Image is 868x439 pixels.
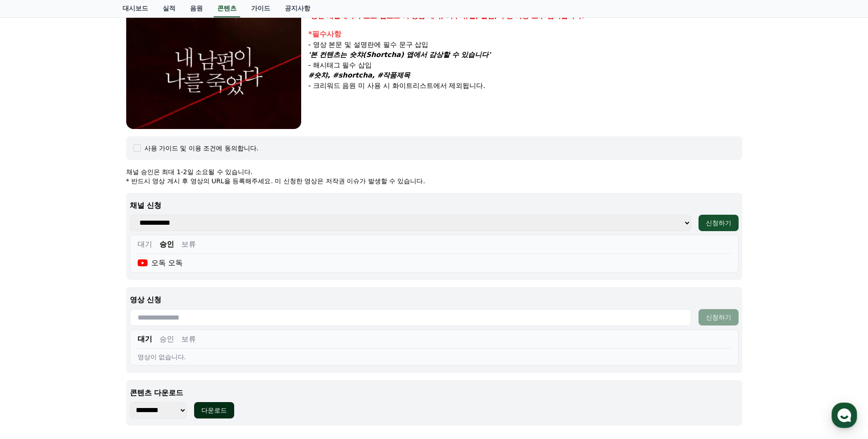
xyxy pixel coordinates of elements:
[308,81,742,91] p: - 크리워드 음원 미 사용 시 화이트리스트에서 제외됩니다.
[308,51,491,59] em: '본 컨텐츠는 숏챠(Shortcha) 앱에서 감상할 수 있습니다'
[60,289,118,312] a: 대화
[201,406,227,415] div: 다운로드
[308,40,742,50] p: - 영상 본문 및 설명란에 필수 문구 삽입
[29,303,34,310] span: 홈
[706,313,731,322] div: 신청하기
[181,239,196,250] button: 보류
[706,218,731,227] div: 신청하기
[699,309,739,325] button: 신청하기
[130,294,739,305] p: 영상 신청
[308,60,742,71] p: - 해시태그 필수 삽입
[138,334,152,345] button: 대기
[308,71,411,79] em: #숏챠, #shortcha, #작품제목
[118,289,175,312] a: 설정
[159,334,174,345] button: 승인
[194,402,234,418] button: 다운로드
[159,239,174,250] button: 승인
[144,144,259,153] div: 사용 가이드 및 이용 조건에 동의합니다.
[138,239,152,250] button: 대기
[3,289,60,312] a: 홈
[130,200,739,211] p: 채널 신청
[126,176,742,186] p: * 반드시 영상 게시 후 영상의 URL을 등록해주세요. 미 신청한 영상은 저작권 이슈가 발생할 수 있습니다.
[699,215,739,231] button: 신청하기
[138,258,183,269] div: 오독 오독
[126,167,742,176] p: 채널 승인은 최대 1-2일 소요될 수 있습니다.
[181,334,196,345] button: 보류
[138,352,731,362] div: 영상이 없습니다.
[130,387,739,398] p: 콘텐츠 다운로드
[308,29,742,40] div: *필수사항
[83,303,94,310] span: 대화
[141,303,152,310] span: 설정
